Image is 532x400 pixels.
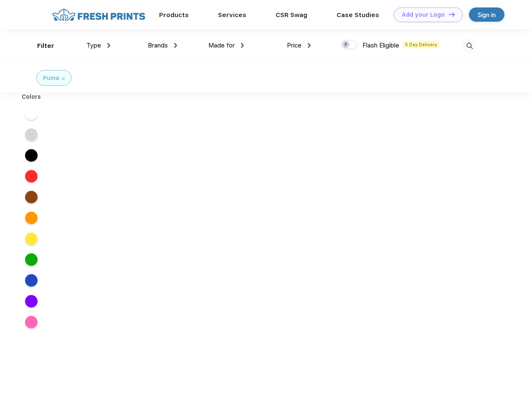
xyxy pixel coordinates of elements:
[463,39,476,53] img: desktop_search.svg
[402,11,445,18] div: Add your Logo
[50,7,148,22] img: fo%20logo%202.webp
[478,10,496,20] div: Sign in
[218,11,246,19] a: Services
[362,42,399,49] span: Flash Eligible
[308,43,311,48] img: dropdown.png
[276,11,307,19] a: CSR Swag
[174,43,177,48] img: dropdown.png
[241,43,244,48] img: dropdown.png
[287,42,301,49] span: Price
[86,42,101,49] span: Type
[208,42,235,49] span: Made for
[148,42,168,49] span: Brands
[403,41,440,48] span: 5 Day Delivery
[37,41,54,51] div: Filter
[43,74,59,82] div: Puma
[159,11,189,19] a: Products
[62,77,65,80] img: filter_cancel.svg
[107,43,110,48] img: dropdown.png
[449,12,455,17] img: DT
[15,92,48,101] div: Colors
[469,7,504,22] a: Sign in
